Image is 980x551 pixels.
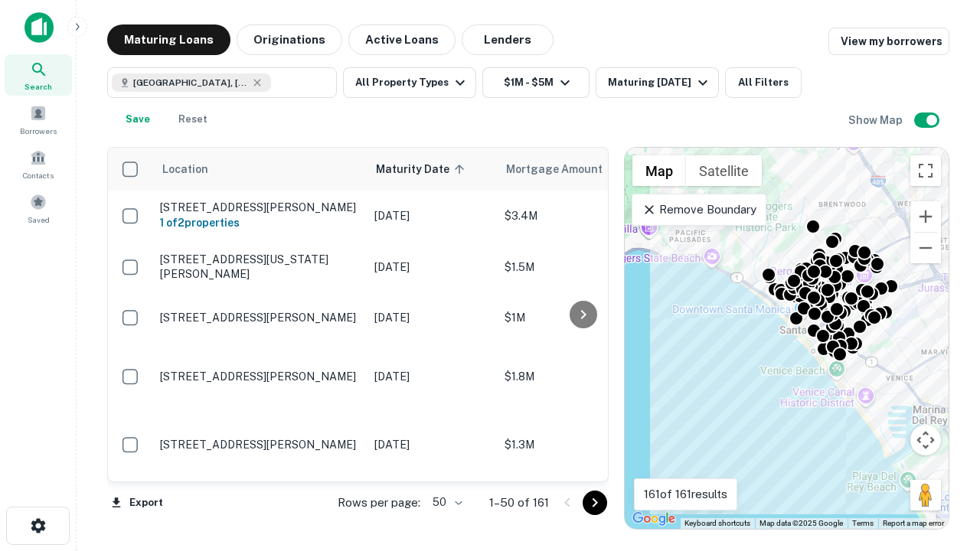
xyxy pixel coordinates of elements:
span: Location [162,160,208,178]
button: All Filters [725,67,802,98]
img: capitalize-icon.png [24,12,54,43]
button: Keyboard shortcuts [684,518,750,529]
span: Borrowers [20,125,57,137]
iframe: Chat Widget [903,429,980,502]
button: Map camera controls [910,425,941,455]
button: Maturing [DATE] [596,67,719,98]
p: $1.3M [505,436,658,453]
button: Zoom in [910,201,941,232]
button: Show satellite imagery [686,155,762,186]
p: [DATE] [374,207,489,224]
span: Saved [28,214,50,226]
div: Maturing [DATE] [608,73,712,92]
p: [DATE] [374,259,489,275]
button: Show street map [632,155,686,186]
button: $1M - $5M [482,67,590,98]
p: $3.4M [505,207,658,224]
a: Saved [5,187,72,229]
button: Active Loans [348,24,456,55]
span: Map data ©2025 Google [759,519,843,527]
span: Maturity Date [376,160,469,178]
th: Location [152,148,367,191]
button: Maturing Loans [107,24,230,55]
p: [STREET_ADDRESS][PERSON_NAME] [160,370,359,383]
button: Export [107,491,167,514]
h6: Show Map [848,112,905,129]
a: Search [5,54,72,96]
span: [GEOGRAPHIC_DATA], [GEOGRAPHIC_DATA], [GEOGRAPHIC_DATA] [133,76,248,90]
button: Reset [168,104,217,135]
a: Report a map error [883,519,944,527]
p: $1.5M [505,259,658,275]
p: Remove Boundary [642,201,756,219]
a: Terms (opens in new tab) [852,519,874,527]
span: Search [24,80,52,93]
p: [DATE] [374,309,489,326]
p: Rows per page: [338,494,420,512]
a: Open this area in Google Maps (opens a new window) [629,509,679,529]
p: [STREET_ADDRESS][PERSON_NAME] [160,438,359,452]
span: Mortgage Amount [506,160,622,178]
p: [STREET_ADDRESS][PERSON_NAME] [160,311,359,324]
a: Contacts [5,143,72,184]
button: Originations [237,24,342,55]
p: [DATE] [374,436,489,453]
p: $1M [505,309,658,326]
th: Mortgage Amount [497,148,665,191]
p: [DATE] [374,368,489,385]
p: 1–50 of 161 [489,494,549,512]
p: [STREET_ADDRESS][PERSON_NAME] [160,201,359,214]
img: Google [629,509,679,529]
h6: 1 of 2 properties [160,214,359,231]
button: Lenders [462,24,554,55]
p: [STREET_ADDRESS][US_STATE][PERSON_NAME] [160,253,359,280]
button: Zoom out [910,233,941,263]
div: 50 [426,491,465,514]
p: $1.8M [505,368,658,385]
button: All Property Types [343,67,476,98]
button: Go to next page [583,491,607,515]
button: Toggle fullscreen view [910,155,941,186]
a: View my borrowers [828,28,949,55]
th: Maturity Date [367,148,497,191]
span: Contacts [23,169,54,181]
div: 0 0 [625,148,949,529]
a: Borrowers [5,99,72,140]
button: Save your search to get updates of matches that match your search criteria. [113,104,162,135]
p: 161 of 161 results [644,485,727,504]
